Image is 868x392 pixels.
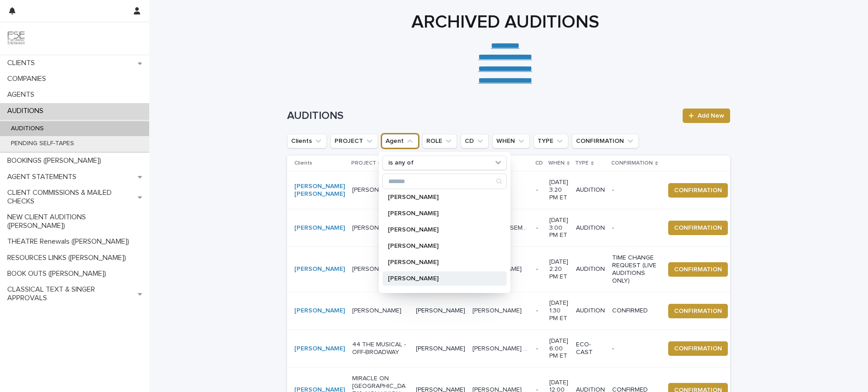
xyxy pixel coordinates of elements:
[287,171,742,209] tr: [PERSON_NAME] [PERSON_NAME] [PERSON_NAME][PERSON_NAME] (Theater)ROOSTERROOSTER -[DATE] 3:20 PM ET...
[548,158,565,168] p: WHEN
[536,186,542,194] p: -
[351,158,376,168] p: PROJECT
[668,262,728,277] button: CONFIRMATION
[575,158,589,168] p: TYPE
[388,259,492,265] p: [PERSON_NAME]
[388,159,414,167] p: is any of
[674,223,722,232] span: CONFIRMATION
[572,134,639,148] button: CONFIRMATION
[674,344,722,353] span: CONFIRMATION
[536,307,542,315] p: -
[352,186,409,194] p: [PERSON_NAME]
[533,134,568,148] button: TYPE
[668,221,728,235] button: CONFIRMATION
[287,134,327,148] button: Clients
[4,173,84,181] p: AGENT STATEMENTS
[416,345,465,353] p: [PERSON_NAME]
[536,224,542,232] p: -
[388,210,492,217] p: [PERSON_NAME]
[668,304,728,318] button: CONFIRMATION
[472,305,524,315] p: [PERSON_NAME]
[549,337,569,360] p: [DATE] 6:00 PM ET
[352,341,409,356] p: 44 THE MUSICAL - OFF-BROADWAY
[4,269,113,278] p: BOOK OUTS ([PERSON_NAME])
[668,183,728,198] button: CONFIRMATION
[612,186,657,194] p: -
[294,265,345,273] a: [PERSON_NAME]
[388,227,492,233] p: [PERSON_NAME]
[461,134,489,148] button: CD
[383,174,506,189] input: Search
[535,158,543,168] p: CD
[549,258,569,281] p: [DATE] 2:20 PM ET
[549,179,569,201] p: [DATE] 3:20 PM ET
[352,307,409,315] p: [PERSON_NAME]
[4,237,137,246] p: THEATRE Renewals ([PERSON_NAME])
[576,265,605,273] p: AUDITION
[4,254,133,262] p: RESOURCES LINKS ([PERSON_NAME])
[294,158,312,168] p: Clients
[674,307,722,316] span: CONFIRMATION
[388,243,492,249] p: [PERSON_NAME]
[472,343,531,353] p: HERMAN CAIN UNDERSTUDY / BROTHER ABE LINCOLN UNDERSTUDY / (OBAMA/HERMAN CAIN/BROTHER ABE UNDERSTUDY
[698,113,724,119] span: Add New
[4,140,81,147] p: PENDING SELF-TAPES
[4,90,42,99] p: AGENTS
[330,134,378,148] button: PROJECT
[7,29,25,47] img: 9JgRvJ3ETPGCJDhvPVA5
[612,254,657,284] p: TIME CHANGE REQUEST (LIVE AUDITIONS ONLY)
[536,265,542,273] p: -
[294,183,345,198] a: [PERSON_NAME] [PERSON_NAME]
[287,292,742,330] tr: [PERSON_NAME] [PERSON_NAME][PERSON_NAME][PERSON_NAME][PERSON_NAME] -[DATE] 1:30 PM ETAUDITIONCONF...
[612,345,657,353] p: -
[549,217,569,239] p: [DATE] 3:00 PM ET
[674,265,722,274] span: CONFIRMATION
[576,307,605,315] p: AUDITION
[612,224,657,232] p: -
[422,134,457,148] button: ROLE
[549,299,569,322] p: [DATE] 1:30 PM ET
[683,109,730,123] a: Add New
[4,75,53,83] p: COMPANIES
[576,186,605,194] p: AUDITION
[4,213,149,230] p: NEW CLIENT AUDITIONS ([PERSON_NAME])
[674,186,722,195] span: CONFIRMATION
[611,158,653,168] p: CONFIRMATION
[294,345,345,353] a: [PERSON_NAME]
[388,275,492,282] p: [PERSON_NAME]
[668,341,728,356] button: CONFIRMATION
[4,59,42,67] p: CLIENTS
[294,224,345,232] a: [PERSON_NAME]
[352,224,409,232] p: [PERSON_NAME]
[352,265,409,273] p: [PERSON_NAME]
[382,174,507,189] div: Search
[4,125,51,132] p: AUDITIONS
[576,224,605,232] p: AUDITION
[612,307,657,315] p: CONFIRMED
[388,194,492,200] p: [PERSON_NAME]
[287,209,742,246] tr: [PERSON_NAME] [PERSON_NAME][PERSON_NAME] (Theater)NON-AEA ENSEMBLE ([DEMOGRAPHIC_DATA] ROLES)NON-...
[536,345,542,353] p: -
[4,285,138,302] p: CLASSICAL TEXT & SINGER APPROVALS
[4,107,51,115] p: AUDITIONS
[416,307,465,315] p: [PERSON_NAME]
[287,330,742,367] tr: [PERSON_NAME] 44 THE MUSICAL - OFF-BROADWAY[PERSON_NAME][PERSON_NAME] UNDERSTUDY / BROTHER [PERSO...
[4,156,108,165] p: BOOKINGS ([PERSON_NAME])
[287,109,677,123] h1: AUDITIONS
[382,134,419,148] button: Agent
[287,247,742,292] tr: [PERSON_NAME] [PERSON_NAME][PERSON_NAME][PERSON_NAME][PERSON_NAME] -[DATE] 2:20 PM ETAUDITIONTIME...
[294,307,345,315] a: [PERSON_NAME]
[492,134,530,148] button: WHEN
[576,341,605,356] p: ECO-CAST
[4,189,138,206] p: CLIENT COMMISSIONS & MAILED CHECKS
[284,11,727,33] h1: ARCHIVED AUDITIONS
